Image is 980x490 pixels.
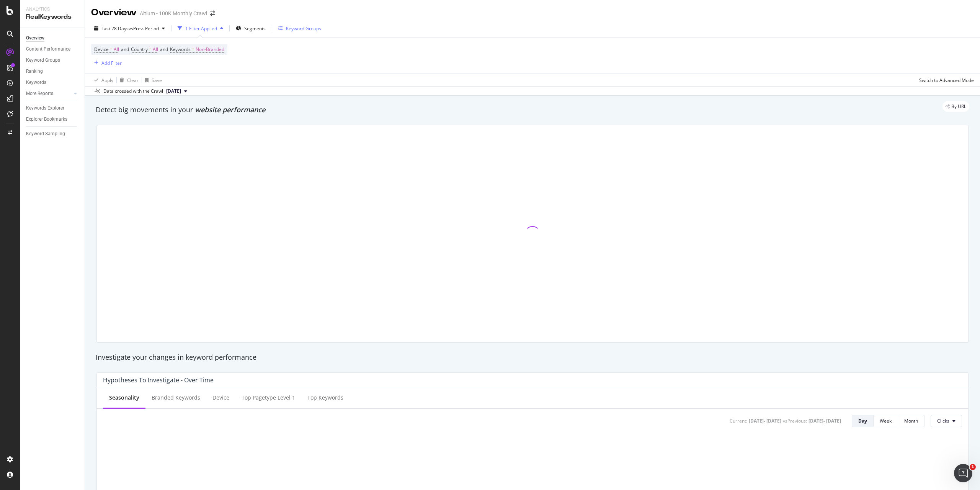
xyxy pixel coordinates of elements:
[142,74,162,86] button: Save
[26,67,43,75] div: Ranking
[730,418,747,424] div: Current:
[970,464,976,470] span: 1
[91,22,168,34] button: Last 28 DaysvsPrev. Period
[26,67,79,75] a: Ranking
[244,25,266,32] span: Segments
[103,376,214,384] div: Hypotheses to Investigate - Over Time
[904,418,918,424] div: Month
[26,34,44,42] div: Overview
[852,415,874,427] button: Day
[26,79,79,87] a: Keywords
[96,352,969,362] div: Investigate your changes in keyword performance
[26,56,79,64] a: Keyword Groups
[101,25,129,32] span: Last 28 Days
[127,77,139,84] div: Clear
[103,88,163,95] div: Data crossed with the Crawl
[175,22,226,34] button: 1 Filter Applied
[749,418,781,424] div: [DATE] - [DATE]
[26,45,79,53] a: Content Performance
[160,46,168,52] span: and
[942,101,969,112] div: legacy label
[212,394,229,402] div: Device
[149,46,152,52] span: =
[954,464,972,482] iframe: Intercom live chat
[153,44,158,55] span: All
[275,22,324,34] button: Keyword Groups
[916,74,974,86] button: Switch to Advanced Mode
[233,22,269,34] button: Segments
[91,58,122,67] button: Add Filter
[170,46,191,52] span: Keywords
[26,6,78,13] div: Analytics
[101,77,113,84] div: Apply
[874,415,898,427] button: Week
[163,87,190,96] button: [DATE]
[951,104,966,109] span: By URL
[94,46,109,52] span: Device
[26,104,79,112] a: Keywords Explorer
[129,25,159,32] span: vs Prev. Period
[242,394,295,402] div: Top pagetype Level 1
[91,6,137,19] div: Overview
[919,77,974,84] div: Switch to Advanced Mode
[307,394,343,402] div: Top Keywords
[91,74,113,86] button: Apply
[808,418,841,424] div: [DATE] - [DATE]
[26,104,64,112] div: Keywords Explorer
[858,418,867,424] div: Day
[26,90,53,98] div: More Reports
[166,88,181,95] span: 2025 Sep. 17th
[880,418,892,424] div: Week
[101,60,122,66] div: Add Filter
[140,10,207,17] div: Altium - 100K Monthly Crawl
[783,418,807,424] div: vs Previous :
[210,11,215,16] div: arrow-right-arrow-left
[26,34,79,42] a: Overview
[26,79,46,87] div: Keywords
[26,115,67,123] div: Explorer Bookmarks
[26,130,65,138] div: Keyword Sampling
[26,56,60,64] div: Keyword Groups
[26,90,72,98] a: More Reports
[26,115,79,123] a: Explorer Bookmarks
[192,46,194,52] span: =
[131,46,148,52] span: Country
[152,77,162,84] div: Save
[109,394,139,402] div: Seasonality
[185,25,217,32] div: 1 Filter Applied
[196,44,224,55] span: Non-Branded
[937,418,949,424] span: Clicks
[26,130,79,138] a: Keyword Sampling
[152,394,200,402] div: Branded Keywords
[121,46,129,52] span: and
[26,13,78,21] div: RealKeywords
[286,25,321,32] div: Keyword Groups
[931,415,962,427] button: Clicks
[26,45,70,53] div: Content Performance
[117,74,139,86] button: Clear
[110,46,113,52] span: =
[114,44,119,55] span: All
[898,415,924,427] button: Month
